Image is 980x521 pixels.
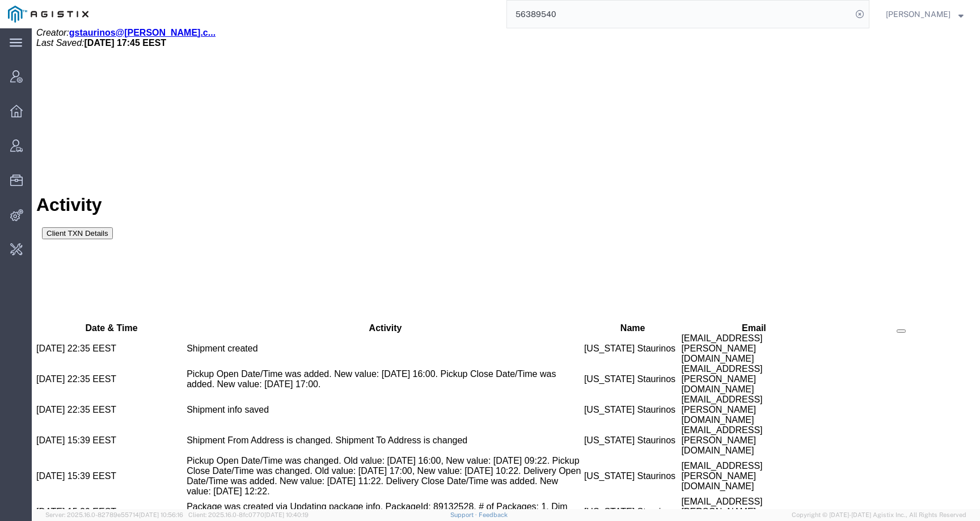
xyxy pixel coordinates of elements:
td: [DATE] 22:35 EEST [5,336,155,366]
button: Manage table columns [865,301,874,304]
th: Name: activate to sort column ascending [552,295,650,305]
td: Pickup Open Date/Time was changed. Old value: [DATE] 16:00, New value: [DATE] 09:22. Pickup Close... [155,427,552,468]
span: [EMAIL_ADDRESS][PERSON_NAME][DOMAIN_NAME] [649,305,730,335]
span: [DATE] 10:56:16 [139,511,183,518]
button: [PERSON_NAME] [885,7,964,21]
td: [US_STATE] Staurinos [552,336,650,366]
td: [US_STATE] Staurinos [552,468,650,499]
span: [EMAIL_ADDRESS][PERSON_NAME][DOMAIN_NAME] [649,366,730,396]
td: [US_STATE] Staurinos [552,305,650,336]
h1: Activity [5,166,944,187]
span: Client: 2025.16.0-8fc0770 [188,511,309,518]
td: [US_STATE] Staurinos [552,427,650,468]
td: Pickup Open Date/Time was added. New value: [DATE] 16:00. Pickup Close Date/Time was added. New v... [155,336,552,366]
span: Kate Petrenko [886,8,951,20]
span: [EMAIL_ADDRESS][PERSON_NAME][DOMAIN_NAME] [649,336,730,366]
button: Client TXN Details [10,199,81,211]
td: [DATE] 22:35 EEST [5,366,155,397]
span: [EMAIL_ADDRESS][PERSON_NAME][DOMAIN_NAME] [649,397,730,427]
th: Activity: activate to sort column ascending [155,295,552,305]
span: [EMAIL_ADDRESS][PERSON_NAME][DOMAIN_NAME] [649,468,730,498]
td: Shipment info saved [155,366,552,397]
td: Shipment From Address is changed. Shipment To Address is changed [155,397,552,427]
i: Last Saved: [5,10,53,19]
span: [EMAIL_ADDRESS][PERSON_NAME][DOMAIN_NAME] [649,433,730,463]
td: [DATE] 15:39 EEST [5,427,155,468]
td: [DATE] 15:39 EEST [5,468,155,499]
td: Package was created via Updating package info. PackageId: 89132528. # of Packages: 1. Dim UoM: IN... [155,468,552,499]
input: Search for shipment number, reference number [507,1,852,28]
span: [DATE] 17:45 EEST [53,10,135,19]
th: Email: activate to sort column ascending [649,295,795,305]
td: Shipment created [155,305,552,336]
span: Copyright © [DATE]-[DATE] Agistix Inc., All Rights Reserved [792,510,966,520]
td: [US_STATE] Staurinos [552,366,650,397]
span: Server: 2025.16.0-82789e55714 [45,511,183,518]
td: [DATE] 22:35 EEST [5,305,155,336]
a: Support [450,511,479,518]
th: Date &amp; Time: activate to sort column descending [5,295,155,305]
td: [US_STATE] Staurinos [552,397,650,427]
span: [DATE] 10:40:19 [264,511,309,518]
img: logo [8,6,88,23]
iframe: FS Legacy Container [32,28,980,509]
a: Feedback [479,511,508,518]
td: [DATE] 15:39 EEST [5,397,155,427]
